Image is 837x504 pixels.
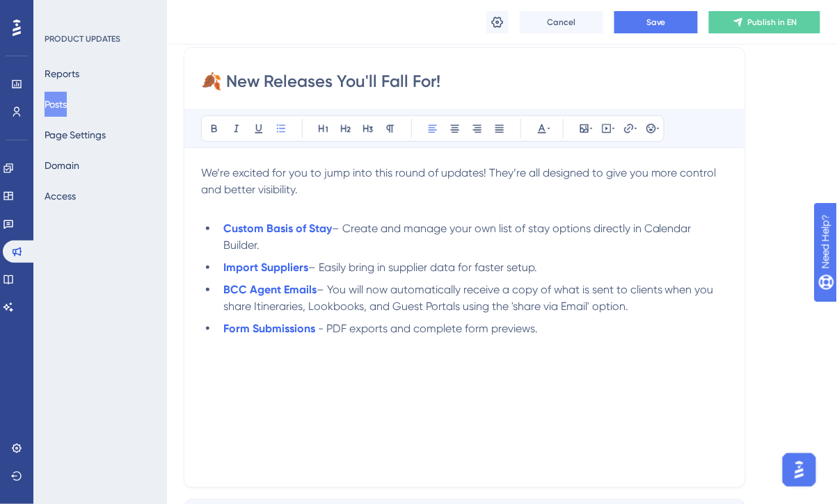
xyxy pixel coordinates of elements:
[779,449,820,491] iframe: UserGuiding AI Assistant Launcher
[45,153,79,178] button: Domain
[45,122,106,147] button: Page Settings
[223,322,315,335] a: Form Submissions
[709,11,820,33] button: Publish in EN
[318,322,538,335] span: - PDF exports and complete form previews.
[223,222,332,235] a: Custom Basis of Stay
[223,283,717,313] span: – You will now automatically receive a copy of what is sent to clients when you share Itineraries...
[45,184,76,209] button: Access
[201,70,728,92] input: Post Title
[308,261,537,274] span: – Easily bring in supplier data for faster setup.
[614,11,698,33] button: Save
[520,11,603,33] button: Cancel
[223,283,317,296] a: BCC Agent Emails
[548,17,576,28] span: Cancel
[45,92,67,117] button: Posts
[223,261,308,274] a: Import Suppliers
[748,17,797,28] span: Publish in EN
[45,61,79,86] button: Reports
[45,33,120,44] div: PRODUCT UPDATES
[33,3,87,20] span: Need Help?
[201,166,719,196] span: We’re excited for you to jump into this round of updates! They’re all designed to give you more c...
[646,17,666,28] span: Save
[223,222,694,252] span: – Create and manage your own list of stay options directly in Calendar Builder.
